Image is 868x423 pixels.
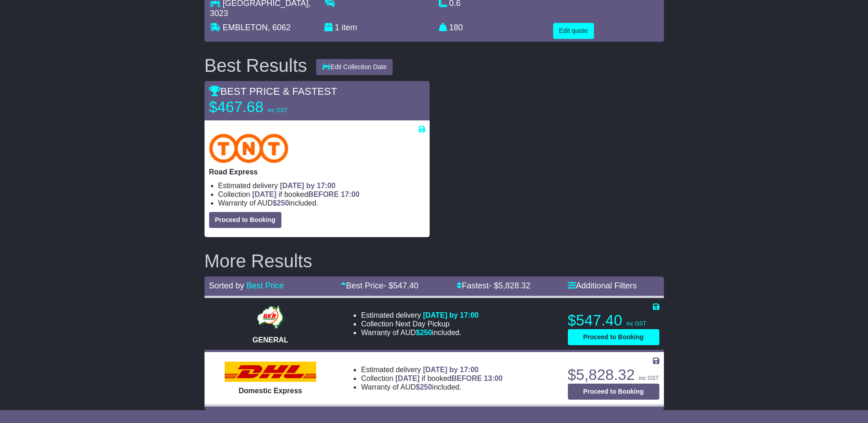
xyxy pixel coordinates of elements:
[639,375,658,381] span: inc GST
[420,329,432,336] span: 250
[416,383,432,391] span: $
[395,374,502,382] span: if booked
[498,281,530,290] span: 5,828.32
[423,311,479,319] span: [DATE] by 17:00
[568,311,659,330] p: $547.40
[209,86,337,97] span: BEST PRICE & FASTEST
[361,374,502,383] li: Collection
[225,362,316,382] img: DHL: Domestic Express
[451,374,482,382] span: BEFORE
[626,320,646,327] span: inc GST
[200,55,312,76] div: Best Results
[253,336,288,344] span: GENERAL
[553,23,594,39] button: Edit quote
[457,281,530,290] a: Fastest- $5,828.32
[361,320,479,328] li: Collection
[568,281,637,290] a: Additional Filters
[342,23,357,32] span: item
[568,329,659,345] button: Proceed to Booking
[254,304,286,331] img: GKR: GENERAL
[205,251,664,271] h2: More Results
[383,281,418,290] span: - $
[361,328,479,337] li: Warranty of AUD included.
[273,199,289,207] span: $
[335,23,340,32] span: 1
[209,168,425,176] p: Road Express
[449,23,463,32] span: 180
[423,366,479,374] span: [DATE] by 17:00
[252,190,276,198] span: [DATE]
[268,107,287,114] span: inc GST
[218,199,425,207] li: Warranty of AUD included.
[277,199,289,207] span: 250
[416,329,432,336] span: $
[395,320,449,328] span: Next Day Pickup
[361,383,502,391] li: Warranty of AUD included.
[395,374,420,382] span: [DATE]
[361,365,502,374] li: Estimated delivery
[252,190,359,198] span: if booked
[489,281,530,290] span: - $
[420,383,432,391] span: 250
[218,190,425,199] li: Collection
[341,190,360,198] span: 17:00
[308,190,339,198] span: BEFORE
[209,212,281,228] button: Proceed to Booking
[218,181,425,190] li: Estimated delivery
[268,23,291,32] span: , 6062
[209,134,289,163] img: TNT Domestic: Road Express
[568,366,659,384] p: $5,828.32
[393,281,418,290] span: 547.40
[223,23,268,32] span: EMBLETON
[568,384,659,400] button: Proceed to Booking
[280,182,336,190] span: [DATE] by 17:00
[209,281,244,290] span: Sorted by
[361,311,479,320] li: Estimated delivery
[247,281,284,290] a: Best Price
[316,59,393,75] button: Edit Collection Date
[484,374,503,382] span: 13:00
[341,281,418,290] a: Best Price- $547.40
[239,387,302,395] span: Domestic Express
[209,98,323,116] p: $467.68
